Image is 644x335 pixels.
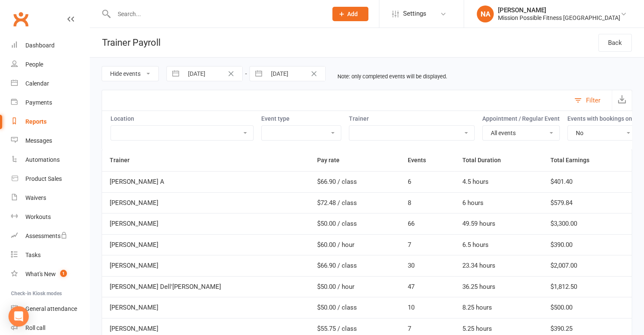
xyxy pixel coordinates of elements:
div: $50.00 / class [317,304,392,311]
div: [PERSON_NAME] [110,325,302,332]
div: 6 hours [462,199,535,207]
div: 10 [407,304,447,311]
div: [PERSON_NAME] [110,220,302,227]
span: Add [347,11,358,17]
span: 1 [60,270,67,277]
div: Assessments [25,233,67,239]
div: $2,007.00 [550,262,624,269]
button: Clear Date [307,69,321,79]
a: Dashboard [11,36,89,55]
div: [PERSON_NAME] Dell'[PERSON_NAME] [110,283,302,291]
a: Back [598,34,632,52]
a: Messages [11,131,89,150]
small: Note: only completed events will be displayed. [337,72,447,81]
div: Dashboard [25,42,55,49]
a: Product Sales [11,169,89,188]
a: Workouts [11,208,89,227]
div: Messages [25,137,52,144]
div: $401.40 [550,178,624,185]
div: [PERSON_NAME] [498,6,620,14]
a: Payments [11,93,89,112]
a: Calendar [11,74,89,93]
label: Appointment / Regular Event [482,115,560,122]
th: Total Earnings [543,150,632,171]
a: People [11,55,89,74]
div: 49.59 hours [462,220,535,227]
div: [PERSON_NAME] A [110,178,302,185]
a: Assessments [11,227,89,246]
div: Filter [586,95,600,105]
div: 7 [407,325,447,332]
div: $66.90 / class [317,262,392,269]
a: What's New1 [11,265,89,284]
label: Location [111,115,254,122]
div: Open Intercom Messenger [8,306,29,327]
div: 47 [407,283,447,291]
th: Trainer [102,150,310,171]
div: 6.5 hours [462,241,535,249]
div: Automations [25,156,60,163]
a: Waivers [11,188,89,208]
div: 6 [407,178,447,185]
div: What's New [25,271,56,277]
div: [PERSON_NAME] [110,262,302,269]
div: $60.00 / hour [317,241,392,249]
div: $66.90 / class [317,178,392,185]
div: $50.00 / hour [317,283,392,291]
a: Reports [11,112,89,131]
div: Product Sales [25,175,62,182]
input: Starts From [183,66,242,81]
div: Tasks [25,252,41,258]
label: Events with bookings only [567,115,637,122]
div: Mission Possible Fitness [GEOGRAPHIC_DATA] [498,14,620,22]
div: Reports [25,118,47,125]
div: Calendar [25,80,49,87]
a: Clubworx [10,8,31,30]
div: $72.48 / class [317,199,392,207]
div: Payments [25,99,52,106]
div: $3,300.00 [550,220,624,227]
div: Waivers [25,194,46,201]
div: $55.75 / class [317,325,392,332]
th: Total Duration [455,150,543,171]
span: Settings [403,4,426,23]
div: 8 [407,199,447,207]
button: Add [332,7,368,21]
div: [PERSON_NAME] [110,199,302,207]
div: Workouts [25,213,51,220]
div: 4.5 hours [462,178,535,185]
div: NA [477,6,494,22]
div: $579.84 [550,199,624,207]
div: [PERSON_NAME] [110,304,302,311]
div: $500.00 [550,304,624,311]
input: Search... [111,8,321,20]
h1: Trainer Payroll [90,28,160,57]
div: $1,812.50 [550,283,624,291]
div: 5.25 hours [462,325,535,332]
div: $50.00 / class [317,220,392,227]
th: Pay rate [310,150,400,171]
div: [PERSON_NAME] [110,241,302,249]
div: $390.25 [550,325,624,332]
a: Tasks [11,246,89,265]
button: Filter [570,90,612,111]
div: Roll call [25,324,45,331]
div: 23.34 hours [462,262,535,269]
div: 66 [407,220,447,227]
label: Event type [261,115,341,122]
div: $390.00 [550,241,624,249]
input: Starts To [266,66,325,81]
div: 30 [407,262,447,269]
a: General attendance kiosk mode [11,299,89,318]
div: People [25,61,43,68]
div: 36.25 hours [462,283,535,291]
div: 7 [407,241,447,249]
th: Events [400,150,455,171]
a: Automations [11,150,89,169]
label: Trainer [349,115,475,122]
div: General attendance [25,305,77,312]
div: 8.25 hours [462,304,535,311]
button: Clear Date [224,69,238,79]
